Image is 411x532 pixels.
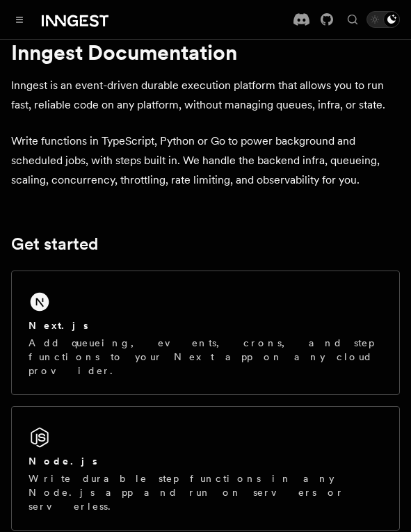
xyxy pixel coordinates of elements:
[11,76,400,115] p: Inngest is an event-driven durable execution platform that allows you to run fast, reliable code ...
[11,234,98,254] a: Get started
[344,11,361,28] button: Find something...
[11,271,400,395] a: Next.jsAdd queueing, events, crons, and step functions to your Next app on any cloud provider.
[366,11,400,28] button: Toggle dark mode
[29,471,382,513] p: Write durable step functions in any Node.js app and run on servers or serverless.
[29,319,88,332] h2: Next.js
[11,11,28,28] button: Toggle navigation
[29,454,97,468] h2: Node.js
[11,131,400,190] p: Write functions in TypeScript, Python or Go to power background and scheduled jobs, with steps bu...
[29,336,382,378] p: Add queueing, events, crons, and step functions to your Next app on any cloud provider.
[11,406,400,531] a: Node.jsWrite durable step functions in any Node.js app and run on servers or serverless.
[11,40,400,65] h1: Inngest Documentation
